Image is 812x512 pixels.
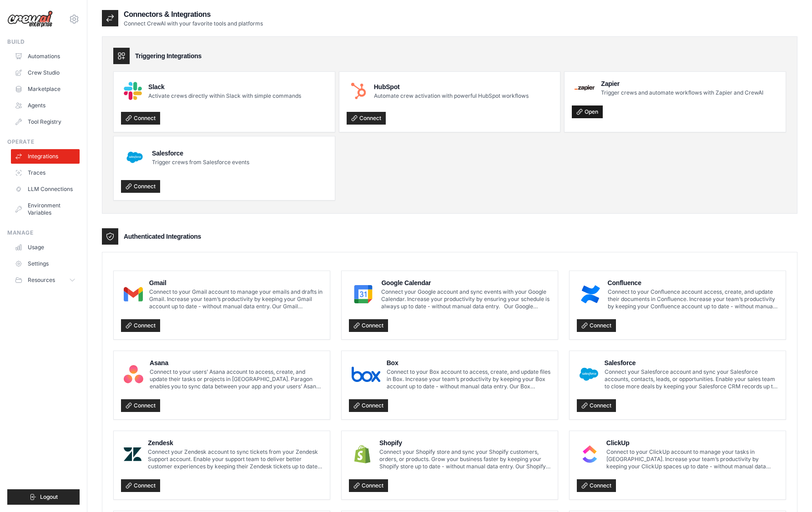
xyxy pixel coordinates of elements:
[347,112,386,125] a: Connect
[124,82,142,100] img: Slack Logo
[379,438,550,447] h4: Shopify
[149,278,323,287] h4: Gmail
[7,229,80,236] div: Manage
[580,445,600,463] img: ClickUp Logo
[11,273,80,287] button: Resources
[152,159,249,166] p: Trigger crews from Salesforce events
[124,9,263,20] h2: Connectors & Integrations
[7,10,53,28] img: Logo
[605,368,778,390] p: Connect your Salesforce account and sync your Salesforce accounts, contacts, leads, or opportunit...
[124,20,263,27] p: Connect CrewAI with your favorite tools and platforms
[577,399,616,412] a: Connect
[580,365,598,383] img: Salesforce Logo
[606,448,778,470] p: Connect to your ClickUp account to manage your tasks in [GEOGRAPHIC_DATA]. Increase your team’s p...
[11,256,80,271] a: Settings
[148,92,301,100] p: Activate crews directly within Slack with simple commands
[7,38,80,45] div: Build
[352,285,375,303] img: Google Calendar Logo
[349,82,368,100] img: HubSpot Logo
[152,149,249,158] h4: Salesforce
[11,115,80,129] a: Tool Registry
[580,285,601,303] img: Confluence Logo
[121,112,160,125] a: Connect
[606,438,778,447] h4: ClickUp
[605,358,778,367] h4: Salesforce
[28,276,55,284] span: Resources
[40,493,58,501] span: Logout
[608,278,778,287] h4: Confluence
[352,445,373,463] img: Shopify Logo
[349,479,388,492] a: Connect
[601,89,763,96] p: Trigger crews and automate workflows with Zapier and CrewAI
[349,399,388,412] a: Connect
[148,82,301,91] h4: Slack
[124,146,146,168] img: Salesforce Logo
[121,479,160,492] a: Connect
[121,399,160,412] a: Connect
[149,288,323,310] p: Connect to your Gmail account to manage your emails and drafts in Gmail. Increase your team’s pro...
[124,365,143,383] img: Asana Logo
[381,278,550,287] h4: Google Calendar
[124,285,143,303] img: Gmail Logo
[124,232,201,241] h3: Authenticated Integrations
[374,92,529,100] p: Automate crew activation with powerful HubSpot workflows
[11,182,80,196] a: LLM Connections
[379,448,550,470] p: Connect your Shopify store and sync your Shopify customers, orders, or products. Grow your busine...
[11,98,80,113] a: Agents
[349,319,388,332] a: Connect
[11,82,80,96] a: Marketplace
[352,365,380,383] img: Box Logo
[121,180,160,193] a: Connect
[7,138,80,146] div: Operate
[374,82,529,91] h4: HubSpot
[7,489,80,505] button: Logout
[150,368,323,390] p: Connect to your users’ Asana account to access, create, and update their tasks or projects in [GE...
[381,288,550,310] p: Connect your Google account and sync events with your Google Calendar. Increase your productivity...
[11,149,80,164] a: Integrations
[577,319,616,332] a: Connect
[11,198,80,220] a: Environment Variables
[572,105,603,118] a: Open
[11,49,80,64] a: Automations
[387,358,550,367] h4: Box
[135,51,202,60] h3: Triggering Integrations
[148,448,323,470] p: Connect your Zendesk account to sync tickets from your Zendesk Support account. Enable your suppo...
[150,358,323,367] h4: Asana
[121,319,160,332] a: Connect
[11,240,80,255] a: Usage
[148,438,323,447] h4: Zendesk
[387,368,550,390] p: Connect to your Box account to access, create, and update files in Box. Increase your team’s prod...
[11,65,80,80] a: Crew Studio
[577,479,616,492] a: Connect
[608,288,778,310] p: Connect to your Confluence account access, create, and update their documents in Confluence. Incr...
[575,85,595,90] img: Zapier Logo
[11,166,80,180] a: Traces
[124,445,141,463] img: Zendesk Logo
[601,79,763,88] h4: Zapier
